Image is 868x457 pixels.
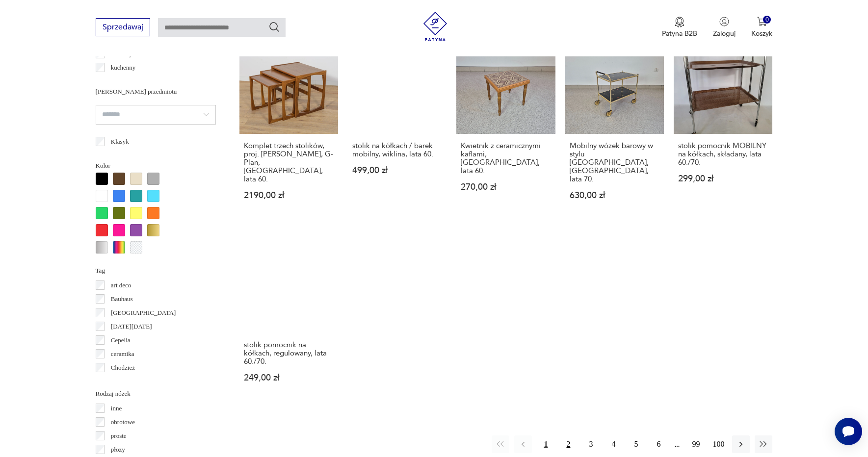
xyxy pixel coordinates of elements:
p: art deco [111,280,132,291]
p: 499,00 zł [352,166,442,175]
p: obrotowe [111,417,135,428]
h3: Mobilny wózek barowy w stylu [GEOGRAPHIC_DATA], [GEOGRAPHIC_DATA], lata 70. [570,142,659,183]
p: 2190,00 zł [244,191,334,200]
h3: stolik na kółkach / barek mobilny, wiklina, lata 60. [352,142,442,158]
h3: Komplet trzech stolików, proj. [PERSON_NAME], G-Plan, [GEOGRAPHIC_DATA], lata 60. [244,142,334,183]
p: 630,00 zł [570,191,659,200]
a: Mobilny wózek barowy w stylu brussel, Niemcy, lata 70.Mobilny wózek barowy w stylu [GEOGRAPHIC_DA... [565,35,664,219]
h3: stolik pomocnik na kółkach, regulowany, lata 60./70. [244,341,334,366]
p: Koszyk [751,29,772,38]
button: 100 [710,435,727,453]
button: 1 [537,435,554,453]
a: stolik na kółkach / barek mobilny, wiklina, lata 60.stolik na kółkach / barek mobilny, wiklina, l... [348,35,447,219]
img: Ikonka użytkownika [719,17,729,26]
a: KlasykKomplet trzech stolików, proj. R. Benett, G-Plan, Wielka Brytania, lata 60.Komplet trzech s... [239,35,338,219]
a: Kwietnik z ceramicznymi kaflami, Niemcy, lata 60.Kwietnik z ceramicznymi kaflami, [GEOGRAPHIC_DAT... [456,35,555,219]
button: Patyna B2B [662,17,697,38]
img: Ikona medalu [675,17,684,27]
p: inne [111,403,122,414]
p: [PERSON_NAME] przedmiotu [96,86,216,97]
p: Chodzież [111,362,135,373]
p: [DATE][DATE] [111,321,152,332]
p: [GEOGRAPHIC_DATA] [111,307,176,318]
h3: stolik pomocnik MOBILNY na kółkach, składany, lata 60./70. [678,142,768,167]
button: Zaloguj [713,17,736,38]
img: Ikona koszyka [757,17,767,26]
button: Sprzedawaj [96,18,150,36]
iframe: Smartsupp widget button [835,418,862,445]
div: 0 [763,16,771,24]
p: kuchenny [111,62,136,73]
a: Sprzedawaj [96,25,150,31]
button: 3 [582,435,600,453]
p: 270,00 zł [461,183,551,191]
p: proste [111,431,127,441]
p: płozy [111,444,125,455]
p: Rodzaj nóżek [96,388,216,399]
button: Szukaj [268,21,280,33]
button: 5 [627,435,645,453]
p: Kolor [96,160,216,171]
p: ceramika [111,349,134,359]
a: Ikona medaluPatyna B2B [662,17,697,38]
button: 6 [650,435,667,453]
h3: Kwietnik z ceramicznymi kaflami, [GEOGRAPHIC_DATA], lata 60. [461,142,551,175]
a: stolik pomocnik MOBILNY na kółkach, składany, lata 60./70.stolik pomocnik MOBILNY na kółkach, skł... [674,35,772,219]
p: Zaloguj [713,29,736,38]
p: Patyna B2B [662,29,697,38]
p: Bauhaus [111,294,133,305]
p: 299,00 zł [678,175,768,183]
button: 2 [559,435,577,453]
button: 0Koszyk [751,17,772,38]
p: Cepelia [111,335,131,346]
p: Tag [96,265,216,276]
button: 99 [687,435,705,453]
p: Klasyk [111,136,129,147]
button: 4 [605,435,622,453]
img: Patyna - sklep z meblami i dekoracjami vintage [421,12,450,41]
a: stolik pomocnik na kółkach, regulowany, lata 60./70.stolik pomocnik na kółkach, regulowany, lata ... [239,234,338,401]
p: Ćmielów [111,376,134,387]
p: 249,00 zł [244,374,334,382]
